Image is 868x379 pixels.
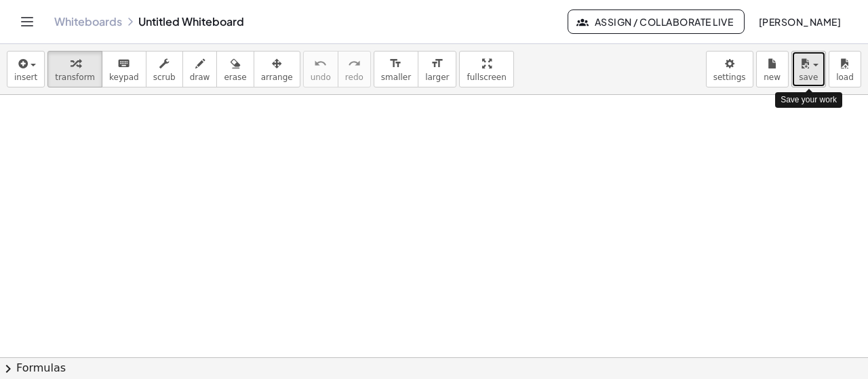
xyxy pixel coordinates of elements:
span: transform [55,73,95,82]
span: save [799,73,818,82]
button: keyboardkeypad [102,51,146,87]
button: erase [216,51,254,87]
span: [PERSON_NAME] [758,16,841,28]
span: Assign / Collaborate Live [579,16,733,28]
button: insert [7,51,45,87]
i: redo [348,56,361,72]
button: new [756,51,789,87]
div: Save your work [775,92,842,108]
span: larger [425,73,449,82]
span: settings [713,73,746,82]
button: format_sizelarger [418,51,456,87]
button: undoundo [303,51,338,87]
i: format_size [431,56,443,72]
button: arrange [254,51,300,87]
i: keyboard [117,56,130,72]
i: format_size [389,56,402,72]
span: redo [345,73,363,82]
span: arrange [261,73,293,82]
span: insert [14,73,37,82]
button: scrub [146,51,183,87]
span: draw [190,73,210,82]
button: Toggle navigation [16,11,38,33]
span: scrub [153,73,176,82]
button: settings [706,51,753,87]
button: load [829,51,861,87]
button: Assign / Collaborate Live [568,9,745,34]
span: fullscreen [467,73,506,82]
button: draw [182,51,218,87]
a: Whiteboards [54,15,122,28]
button: [PERSON_NAME] [747,9,852,34]
span: undo [311,73,331,82]
i: undo [314,56,327,72]
span: keypad [109,73,139,82]
span: new [764,73,781,82]
span: erase [224,73,246,82]
button: redoredo [338,51,371,87]
button: save [791,51,826,87]
button: transform [47,51,102,87]
span: load [836,73,854,82]
span: smaller [381,73,411,82]
button: fullscreen [459,51,513,87]
button: format_sizesmaller [374,51,418,87]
